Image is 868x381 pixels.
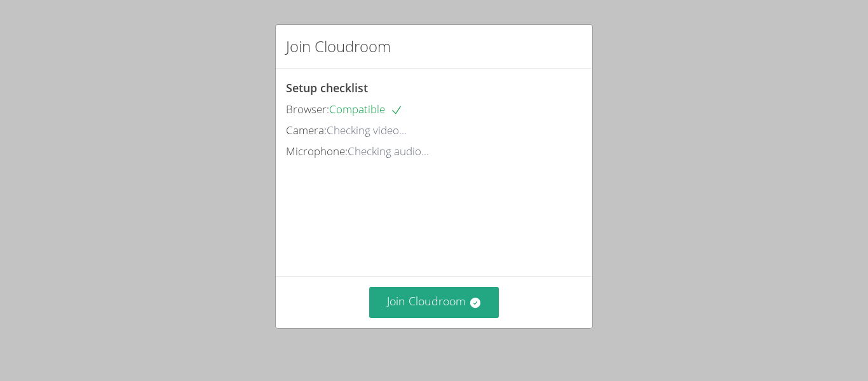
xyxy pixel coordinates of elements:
[286,35,391,58] h2: Join Cloudroom
[329,102,403,116] span: Compatible
[348,144,429,158] span: Checking audio...
[286,102,329,116] span: Browser:
[286,123,327,137] span: Camera:
[286,144,348,158] span: Microphone:
[369,287,499,318] button: Join Cloudroom
[286,80,368,95] span: Setup checklist
[327,123,407,137] span: Checking video...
